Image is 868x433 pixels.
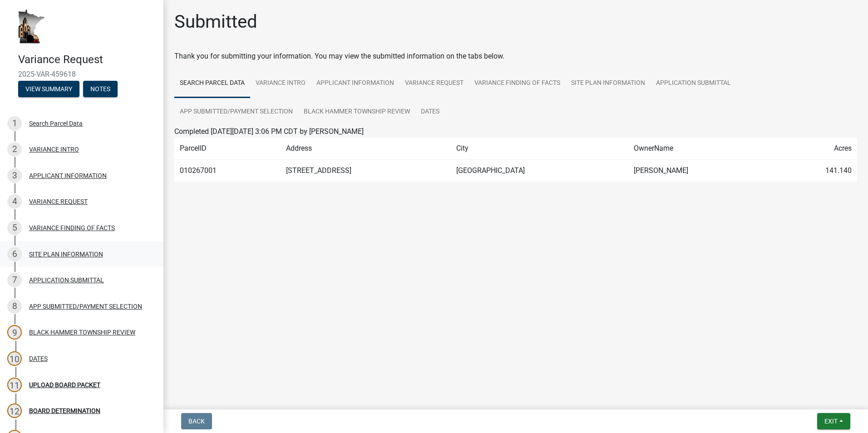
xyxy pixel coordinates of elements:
[250,69,311,98] a: VARIANCE INTRO
[7,116,22,131] div: 1
[29,382,100,388] div: UPLOAD BOARD PACKET
[18,10,45,44] img: Houston County, Minnesota
[651,69,736,98] a: APPLICATION SUBMITTAL
[7,221,22,235] div: 5
[181,413,212,429] button: Back
[7,273,22,287] div: 7
[7,378,22,392] div: 11
[174,127,364,136] span: Completed [DATE][DATE] 3:06 PM CDT by [PERSON_NAME]
[7,299,22,314] div: 8
[7,142,22,157] div: 2
[7,325,22,340] div: 9
[469,69,566,98] a: VARIANCE FINDING OF FACTS
[18,81,79,97] button: View Summary
[311,69,399,98] a: APPLICANT INFORMATION
[451,138,628,160] td: City
[774,160,857,182] td: 141.140
[824,418,838,425] span: Exit
[29,408,100,414] div: BOARD DETERMINATION
[7,247,22,261] div: 6
[18,70,145,79] span: 2025-VAR-459618
[29,251,103,257] div: SITE PLAN INFORMATION
[566,69,651,98] a: SITE PLAN INFORMATION
[18,53,156,66] h4: Variance Request
[281,160,451,182] td: [STREET_ADDRESS]
[18,86,79,93] wm-modal-confirm: Summary
[281,138,451,160] td: Address
[29,146,79,153] div: VARIANCE INTRO
[7,168,22,183] div: 3
[83,86,118,93] wm-modal-confirm: Notes
[174,138,281,160] td: ParcelID
[7,403,22,418] div: 12
[174,11,257,33] h1: Submitted
[7,351,22,366] div: 10
[174,98,298,127] a: APP SUBMITTED/PAYMENT SELECTION
[399,69,469,98] a: VARIANCE REQUEST
[29,303,142,310] div: APP SUBMITTED/PAYMENT SELECTION
[29,329,135,335] div: BLACK HAMMER TOWNSHIP REVIEW
[774,138,857,160] td: Acres
[817,413,850,429] button: Exit
[415,98,445,127] a: DATES
[628,160,774,182] td: [PERSON_NAME]
[29,277,104,283] div: APPLICATION SUBMITTAL
[188,418,205,425] span: Back
[174,69,250,98] a: Search Parcel Data
[29,172,107,179] div: APPLICANT INFORMATION
[174,51,857,62] div: Thank you for submitting your information. You may view the submitted information on the tabs below.
[29,355,48,362] div: DATES
[83,81,118,97] button: Notes
[451,160,628,182] td: [GEOGRAPHIC_DATA]
[628,138,774,160] td: OwnerName
[298,98,415,127] a: BLACK HAMMER TOWNSHIP REVIEW
[7,194,22,209] div: 4
[29,225,115,231] div: VARIANCE FINDING OF FACTS
[29,120,83,127] div: Search Parcel Data
[29,198,88,205] div: VARIANCE REQUEST
[174,160,281,182] td: 010267001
